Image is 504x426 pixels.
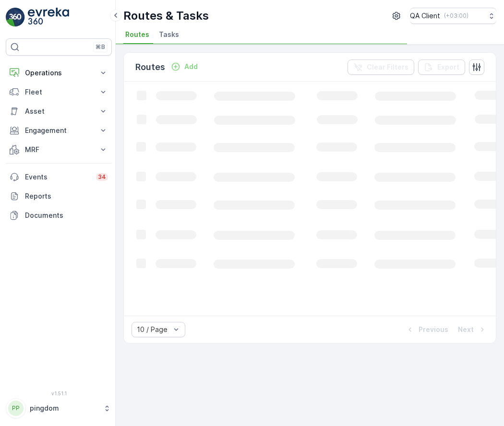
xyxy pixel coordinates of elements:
[25,191,108,201] p: Reports
[437,62,459,72] p: Export
[25,68,93,78] p: Operations
[6,83,112,102] button: Fleet
[28,8,69,27] img: logo_light-DOdMpM7g.png
[6,121,112,140] button: Engagement
[135,60,165,74] p: Routes
[184,62,198,71] p: Add
[6,63,112,83] button: Operations
[6,398,112,418] button: PPpingdom
[410,11,440,21] p: QA Client
[6,187,112,206] a: Reports
[25,145,93,154] p: MRF
[96,43,105,51] p: ⌘B
[25,126,93,135] p: Engagement
[25,172,90,182] p: Events
[367,62,408,72] p: Clear Filters
[6,140,112,159] button: MRF
[444,12,468,20] p: ( +03:00 )
[25,87,93,97] p: Fleet
[419,325,448,334] p: Previous
[125,30,149,39] span: Routes
[418,59,465,75] button: Export
[167,61,202,72] button: Add
[457,324,488,335] button: Next
[410,8,496,24] button: QA Client(+03:00)
[123,8,209,24] p: Routes & Tasks
[6,206,112,225] a: Documents
[6,102,112,121] button: Asset
[25,211,108,220] p: Documents
[8,401,24,416] div: PP
[348,59,414,75] button: Clear Filters
[159,30,179,39] span: Tasks
[98,173,106,181] p: 34
[6,167,112,187] a: Events34
[25,106,93,116] p: Asset
[6,8,25,27] img: logo
[404,324,449,335] button: Previous
[6,390,112,396] span: v 1.51.1
[30,403,98,413] p: pingdom
[458,325,474,334] p: Next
